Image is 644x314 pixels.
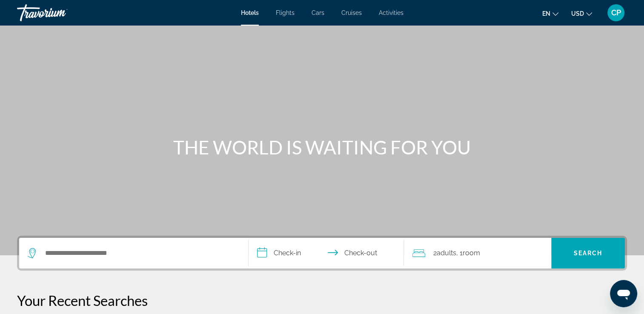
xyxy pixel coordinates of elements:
a: Hotels [241,9,259,16]
input: Search hotel destination [44,247,235,260]
a: Cruises [341,9,362,16]
iframe: Button to launch messaging window [610,280,637,307]
button: Travelers: 2 adults, 0 children [404,238,551,268]
button: Change language [542,7,558,20]
a: Activities [379,9,404,16]
h1: THE WORLD IS WAITING FOR YOU [163,136,482,158]
button: User Menu [605,4,627,22]
button: Select check in and out date [249,238,404,268]
button: Change currency [571,7,592,20]
a: Travorium [17,2,102,24]
span: en [542,10,550,17]
span: Search [574,250,603,257]
div: Search widget [19,238,625,268]
span: CP [611,9,621,17]
span: , 1 [456,247,480,259]
span: 2 [433,247,456,259]
button: Search [551,238,625,268]
span: Adults [436,249,456,257]
p: Your Recent Searches [17,292,627,309]
a: Flights [276,9,295,16]
span: Room [462,249,480,257]
a: Cars [312,9,324,16]
span: USD [571,10,584,17]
